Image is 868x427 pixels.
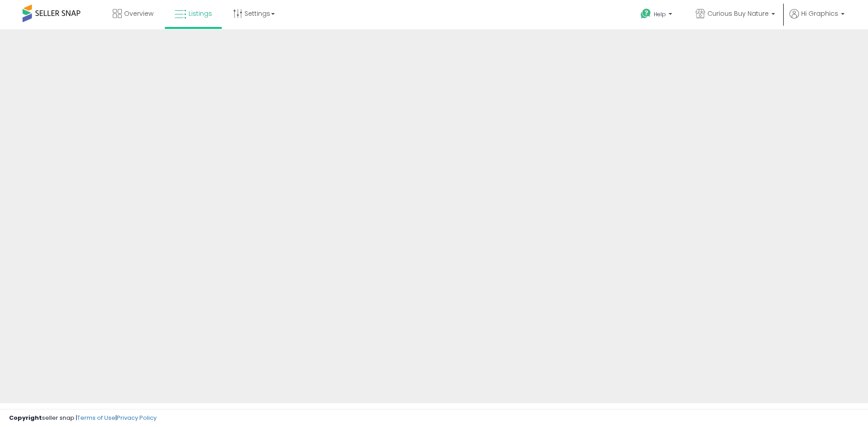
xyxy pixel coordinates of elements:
[707,9,769,18] span: Curious Buy Nature
[654,10,666,18] span: Help
[640,8,651,19] i: Get Help
[189,9,212,18] span: Listings
[633,1,681,29] a: Help
[790,9,845,29] a: Hi Graphics
[801,9,838,18] span: Hi Graphics
[124,9,153,18] span: Overview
